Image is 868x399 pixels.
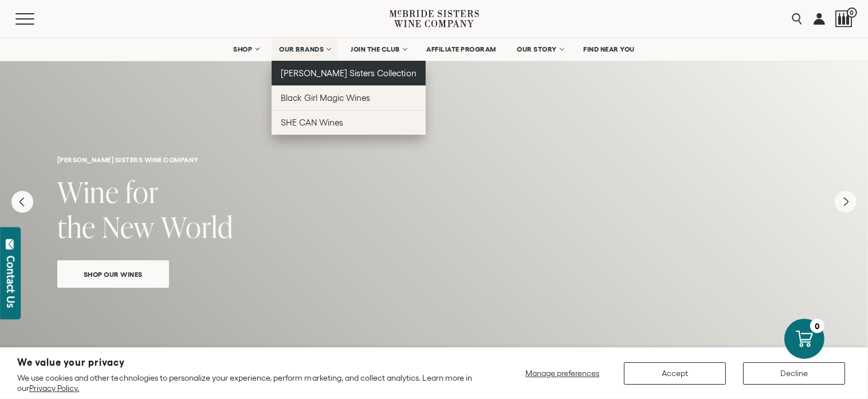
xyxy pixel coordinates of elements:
span: OUR BRANDS [279,45,324,53]
span: SHOP [233,45,253,53]
p: We use cookies and other technologies to personalize your experience, perform marketing, and coll... [17,373,477,393]
div: Contact Us [5,256,17,308]
span: OUR STORY [517,45,557,53]
a: SHOP [226,38,266,61]
h6: [PERSON_NAME] sisters wine company [57,156,811,163]
a: FIND NEAR YOU [576,38,643,61]
a: JOIN THE CLUB [343,38,414,61]
button: Previous [11,191,33,213]
span: World [161,207,233,247]
span: Manage preferences [525,369,599,378]
button: Mobile Menu Trigger [15,13,57,25]
span: Shop Our Wines [64,268,163,281]
span: Black Girl Magic Wines [281,93,370,103]
a: AFFILIATE PROGRAM [419,38,504,61]
button: Decline [743,362,845,385]
h2: We value your privacy [17,358,477,367]
span: AFFILIATE PROGRAM [427,45,497,53]
a: SHE CAN Wines [272,110,426,135]
span: FIND NEAR YOU [584,45,635,53]
span: the [57,207,96,247]
span: 0 [847,7,857,18]
a: Black Girl Magic Wines [272,85,426,110]
button: Accept [624,362,726,385]
span: Wine [57,172,119,212]
span: SHE CAN Wines [281,118,343,127]
button: Next [835,191,857,213]
a: [PERSON_NAME] Sisters Collection [272,61,426,85]
button: Manage preferences [519,362,607,385]
a: Privacy Policy. [29,384,79,393]
span: JOIN THE CLUB [351,45,400,53]
a: Shop Our Wines [57,260,169,288]
a: OUR STORY [509,38,571,61]
a: OUR BRANDS [272,38,337,61]
span: New [102,207,155,247]
div: 0 [810,319,824,333]
span: [PERSON_NAME] Sisters Collection [281,68,417,78]
span: for [125,172,159,212]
